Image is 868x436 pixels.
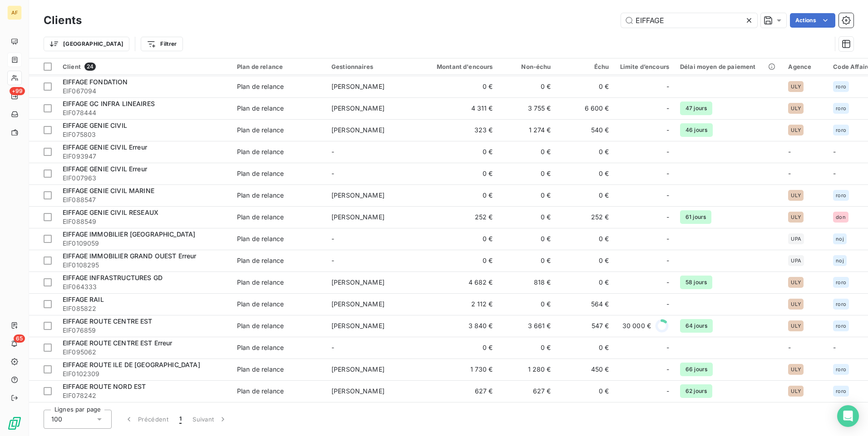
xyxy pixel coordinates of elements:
span: - [666,82,669,91]
div: Échu [562,63,609,70]
td: 0 € [498,184,557,206]
td: 3 840 € [420,315,498,337]
span: [PERSON_NAME] [331,213,385,221]
input: Rechercher [621,13,757,28]
span: - [331,344,334,351]
td: 0 € [557,141,615,163]
div: Délai moyen de paiement [680,63,777,70]
span: EIF0102309 [63,369,226,378]
td: 4 682 € [420,271,498,293]
td: 323 € [420,119,498,141]
button: [GEOGRAPHIC_DATA] [44,37,129,51]
span: ULY [791,367,800,372]
span: 62 jours [680,384,712,398]
span: EIFFAGE IMMOBILIER GRAND OUEST Erreur [63,252,197,260]
span: - [331,170,334,177]
span: - [666,256,669,265]
div: Open Intercom Messenger [837,405,859,427]
td: 0 € [557,163,615,184]
td: 0 € [498,163,557,184]
button: Actions [790,13,835,28]
span: - [331,257,334,264]
span: +99 [10,87,25,95]
span: EIFFAGE ROUTE ILE DE [GEOGRAPHIC_DATA] [63,361,200,368]
span: ULY [791,280,800,285]
div: Limite d’encours [620,63,669,70]
span: roro [836,84,846,89]
td: 1 730 € [420,358,498,380]
span: - [788,148,791,155]
span: UPA [791,236,801,242]
td: 0 € [498,250,557,271]
td: 0 € [420,141,498,163]
td: 0 € [420,337,498,358]
span: EIF078444 [63,108,226,117]
span: roro [836,367,846,372]
span: 64 jours [680,319,713,333]
span: - [788,344,791,351]
span: EIF064333 [63,282,226,291]
div: Plan de relance [237,147,284,156]
span: - [666,147,669,156]
span: ULY [791,106,800,111]
td: 1 280 € [498,358,557,380]
span: EIFFAGE GENIE CIVIL [63,121,127,129]
span: EIFFAGE GENIE CIVIL Erreur [63,143,147,151]
span: [PERSON_NAME] [331,365,385,373]
td: 564 € [557,293,615,315]
span: roro [836,323,846,329]
div: Plan de relance [237,169,284,178]
span: - [331,235,334,242]
span: don [836,214,845,220]
td: 450 € [557,358,615,380]
td: 627 € [420,380,498,402]
div: Plan de relance [237,126,284,135]
span: - [666,234,669,243]
span: - [788,170,791,177]
td: 0 € [557,337,615,358]
span: - [666,191,669,200]
span: - [666,278,669,287]
div: Plan de relance [237,278,284,287]
span: roro [836,388,846,394]
span: [PERSON_NAME] [331,278,385,286]
span: EIF076859 [63,326,226,335]
span: EIFFAGE RAIL [63,296,104,303]
button: Suivant [187,410,233,429]
div: Gestionnaires [331,63,415,70]
td: 0 € [557,250,615,271]
span: 1 [179,415,182,424]
span: ULY [791,301,800,307]
span: EIF088549 [63,217,226,226]
span: - [833,170,836,177]
span: EIFFAGE ROUTE CENTRE EST Erreur [63,339,173,347]
span: - [666,343,669,352]
div: Agence [788,63,822,70]
td: 0 € [498,141,557,163]
td: 6 600 € [557,97,615,119]
div: Plan de relance [237,256,284,265]
td: 0 € [557,184,615,206]
span: ULY [791,323,800,329]
span: EIFFAGE ROUTE NORD EST [63,383,146,390]
td: 0 € [557,380,615,402]
div: Plan de relance [237,321,284,330]
span: [PERSON_NAME] [331,300,385,308]
button: Précédent [119,410,174,429]
span: 58 jours [680,276,712,289]
span: EIF067094 [63,87,226,96]
div: Plan de relance [237,234,284,243]
button: 1 [174,410,187,429]
span: [PERSON_NAME] [331,387,385,395]
span: Client [63,63,81,70]
span: 24 [84,63,96,71]
div: AF [7,5,22,20]
span: EIF095062 [63,348,226,357]
span: - [666,387,669,396]
span: [PERSON_NAME] [331,191,385,199]
div: Plan de relance [237,63,321,70]
div: Plan de relance [237,104,284,113]
td: 0 € [498,228,557,250]
div: Plan de relance [237,387,284,396]
span: roro [836,127,846,133]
